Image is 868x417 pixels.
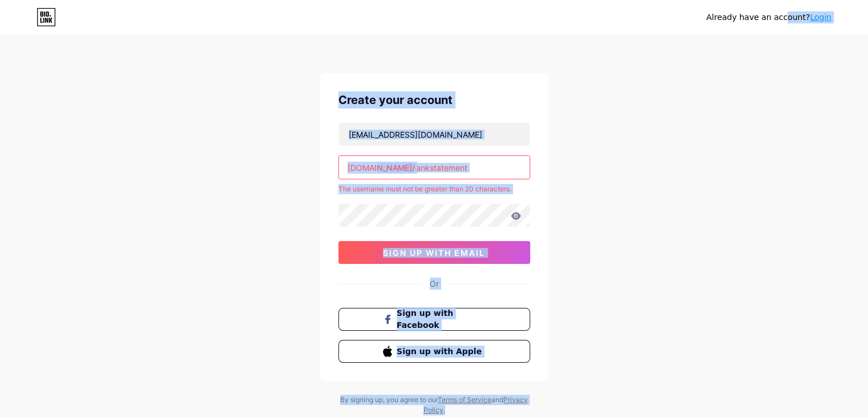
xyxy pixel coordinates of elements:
[338,340,530,363] button: Sign up with Apple
[339,123,530,146] input: Email
[348,162,415,174] div: [DOMAIN_NAME]/
[706,11,831,23] div: Already have an account?
[339,156,530,179] input: username
[338,241,530,264] button: sign up with email
[430,278,439,290] div: Or
[397,307,485,331] span: Sign up with Facebook
[338,308,530,331] button: Sign up with Facebook
[338,184,530,194] div: The username must not be greater than 20 characters.
[337,395,531,415] div: By signing up, you agree to our and .
[810,13,831,22] a: Login
[338,91,530,109] div: Create your account
[397,346,485,358] span: Sign up with Apple
[438,395,491,404] a: Terms of Service
[383,248,485,258] span: sign up with email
